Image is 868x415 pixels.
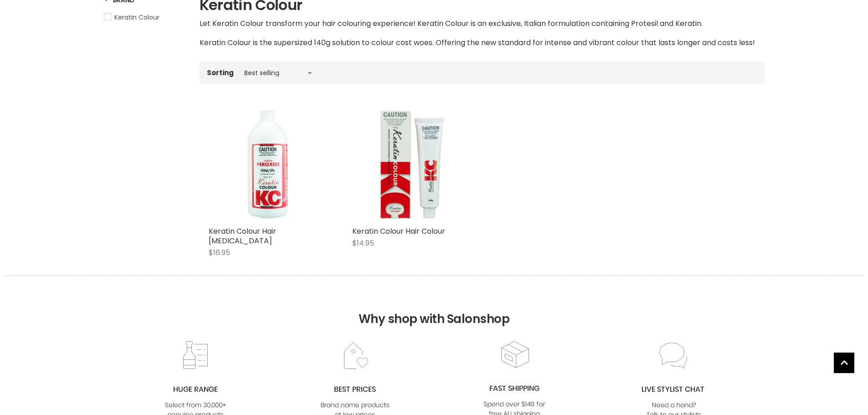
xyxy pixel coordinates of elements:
[209,226,276,246] a: Keratin Colour Hair [MEDICAL_DATA]
[114,13,159,22] span: Keratin Colour
[200,18,703,29] span: Let Keratin Colour transform your hair colouring experience! Keratin Colour is an exclusive, Ital...
[352,226,445,236] a: Keratin Colour Hair Colour
[5,276,863,340] h2: Why shop with Salonshop
[352,106,468,222] img: Keratin Colour Hair Colour
[209,247,230,258] span: $16.95
[207,69,234,77] label: Sorting
[104,12,188,22] a: Keratin Colour
[834,353,854,376] span: Back to top
[200,37,755,48] span: Keratin Colour is the supersized 140g solution to colour cost woes. Offering the new standard for...
[352,238,374,248] span: $14.95
[834,353,854,373] a: Back to top
[209,106,325,222] a: Keratin Colour Hair Peroxide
